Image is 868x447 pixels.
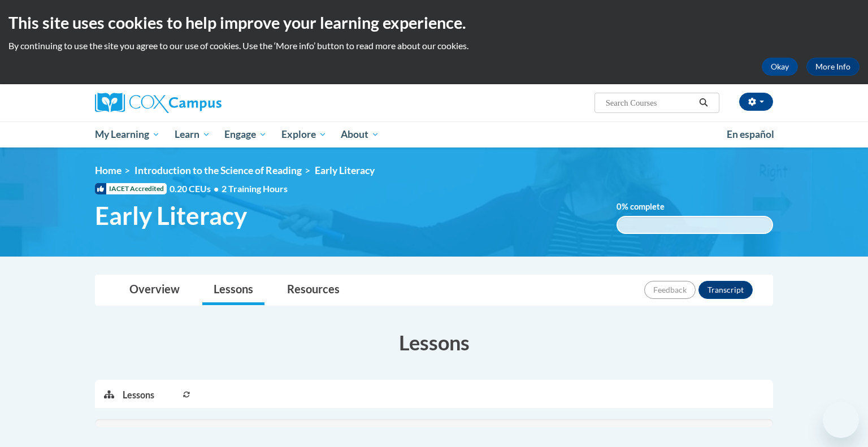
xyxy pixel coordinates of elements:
a: My Learning [88,121,167,147]
img: Cox Campus [95,93,222,113]
span: En español [727,128,774,140]
input: Search Courses [605,96,695,110]
a: Lessons [202,275,264,305]
button: Feedback [644,281,696,299]
a: Home [95,164,121,176]
a: More Info [806,58,860,76]
a: About [334,121,387,147]
button: Account Settings [739,93,773,111]
button: Search [695,96,712,110]
h2: This site uses cookies to help improve your learning experience. [8,11,860,34]
h3: Lessons [95,328,773,357]
span: 0.20 CEUs [170,183,222,195]
div: Main menu [78,121,790,147]
p: By continuing to use the site you agree to our use of cookies. Use the ‘More info’ button to read... [8,40,860,52]
a: Explore [274,121,334,147]
span: Explore [281,128,327,141]
iframe: Button to launch messaging window [823,402,859,438]
a: Learn [167,121,218,147]
span: 2 Training Hours [222,183,288,194]
span: Early Literacy [95,201,247,231]
span: • [214,183,219,194]
span: About [341,128,379,141]
a: Engage [217,121,274,147]
a: Cox Campus [95,93,310,113]
a: Overview [118,275,191,305]
label: % complete [617,201,682,213]
span: IACET Accredited [95,183,167,194]
button: Transcript [698,281,753,299]
a: En español [719,123,782,146]
p: Lessons [123,389,154,401]
a: Introduction to the Science of Reading [134,164,302,176]
span: My Learning [95,128,160,141]
span: Early Literacy [315,164,375,176]
span: 0 [617,202,622,211]
span: Learn [175,128,210,141]
span: Engage [224,128,267,141]
button: Okay [762,58,798,76]
a: Resources [276,275,351,305]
